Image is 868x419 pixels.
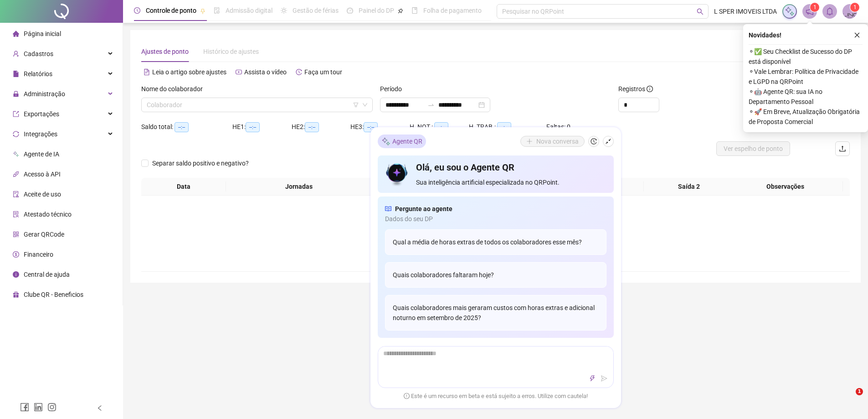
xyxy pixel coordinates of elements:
[226,7,272,14] span: Admissão digital
[381,136,390,146] img: sparkle-icon.fc2bf0ac1784a2077858766a79e2daf3.svg
[404,392,588,401] span: Este é um recurso em beta e está sujeito a erros. Utilize com cautela!
[146,7,196,14] span: Controle de ponto
[469,122,546,132] div: H. TRAB.:
[244,68,287,76] span: Assista o vídeo
[385,295,606,331] div: Quais colaboradores mais geraram custos com horas extras e adicional noturno em setembro de 2025?
[850,3,859,12] sup: Atualize o seu contato no menu Meus Dados
[385,204,391,214] span: read
[644,178,734,196] th: Saída 2
[385,229,606,255] div: Qual a média de horas extras de todos os colaboradores esse mês?
[296,69,302,75] span: history
[13,251,19,258] span: dollar
[810,3,819,12] sup: 1
[152,68,226,76] span: Leia o artigo sobre ajustes
[749,87,863,107] span: ⚬ 🤖 Agente QR: sua IA no Departamento Pessoal
[520,136,585,147] button: Nova conversa
[826,7,834,16] span: bell
[591,138,597,145] span: history
[380,84,408,94] label: Período
[813,4,817,10] span: 1
[353,102,359,108] span: filter
[134,7,140,14] span: clock-circle
[13,171,19,177] span: api
[546,123,570,130] span: Faltas: 0
[587,373,598,384] button: thunderbolt
[24,191,61,198] span: Aceite de uso
[398,8,403,14] span: pushpin
[13,31,19,37] span: home
[152,239,839,249] div: Não há dados
[24,130,57,138] span: Integrações
[24,110,59,118] span: Exportações
[13,51,19,57] span: user-add
[362,102,368,108] span: down
[731,181,839,191] span: Observações
[24,150,59,158] span: Agente de IA
[395,204,452,214] span: Pergunte ao agente
[293,7,339,14] span: Gestão de férias
[854,32,860,38] span: close
[385,214,606,224] span: Dados do seu DP
[141,84,209,94] label: Nome do colaborador
[292,122,351,132] div: HE 2:
[203,47,259,57] div: Histórico de ajustes
[13,111,19,117] span: export
[618,84,653,94] span: Registros
[416,177,606,187] span: Sua inteligência artificial especializada no QRPoint.
[839,145,846,152] span: upload
[385,161,409,187] img: icon
[13,271,19,278] span: info-circle
[175,122,189,132] span: --:--
[497,122,511,132] span: --:--
[13,291,19,298] span: gift
[385,262,606,288] div: Quais colaboradores faltaram hoje?
[410,122,469,132] div: H. NOT.:
[24,70,52,78] span: Relatórios
[359,7,394,14] span: Painel do DP
[47,403,56,412] span: instagram
[226,178,372,196] th: Jornadas
[24,90,65,98] span: Administração
[411,7,418,14] span: book
[423,7,482,14] span: Folha de pagamento
[843,5,857,18] img: 17731
[647,86,653,92] span: info-circle
[749,107,863,127] span: ⚬ 🚀 Em Breve, Atualização Obrigatória de Proposta Comercial
[749,47,863,67] span: ⚬ ✅ Seu Checklist de Sucesso do DP está disponível
[232,122,292,132] div: HE 1:
[34,403,43,412] span: linkedin
[13,191,19,197] span: audit
[149,158,252,168] span: Separar saldo positivo e negativo?
[599,373,610,384] button: send
[24,251,53,258] span: Financeiro
[13,71,19,77] span: file
[806,7,814,16] span: notification
[246,122,260,132] span: --:--
[24,291,83,298] span: Clube QR - Beneficios
[749,30,781,40] span: Novidades !
[13,91,19,97] span: lock
[427,101,435,109] span: to
[416,161,606,174] h4: Olá, eu sou o Agente QR
[141,178,226,196] th: Data
[97,405,103,411] span: left
[350,122,410,132] div: HE 3:
[837,388,859,410] iframe: Intercom live chat
[13,231,19,238] span: qrcode
[716,141,790,156] button: Ver espelho de ponto
[13,131,19,137] span: sync
[697,8,704,15] span: search
[24,30,61,37] span: Página inicial
[404,393,410,398] span: exclamation-circle
[281,7,287,14] span: sun
[749,67,863,87] span: ⚬ Vale Lembrar: Política de Privacidade e LGPD na QRPoint
[24,211,72,218] span: Atestado técnico
[13,211,19,217] span: solution
[304,68,342,76] span: Faça um tour
[347,7,353,14] span: dashboard
[24,231,64,238] span: Gerar QRCode
[141,122,232,132] div: Saldo total:
[378,134,426,148] div: Agente QR
[214,7,220,14] span: file-done
[24,171,61,178] span: Acesso à API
